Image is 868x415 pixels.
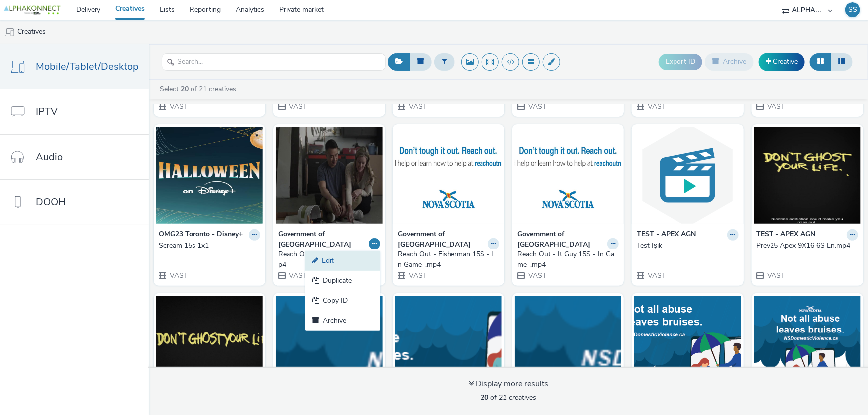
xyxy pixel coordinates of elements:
img: Scream 15s 1x1 visual [156,127,263,224]
strong: TEST - APEX AGN [757,229,816,241]
span: VAST [408,271,427,280]
span: VAST [288,271,307,280]
span: VAST [647,102,666,111]
a: Prev25 Apex 9X16 6S En.mp4 [757,241,858,250]
strong: 20 [181,84,189,94]
img: Domestic Violence Awareness Campaign_320X100.png visual [395,296,502,393]
a: Creative [759,53,805,71]
strong: OMG23 Toronto - Disney+ [159,229,243,241]
input: Search... [162,53,386,71]
span: VAST [169,102,188,111]
strong: 20 [481,393,488,402]
div: Reach Out - 30S - In Game_.mp4 [278,249,376,270]
img: Test Işık visual [634,127,741,224]
strong: Government of [GEOGRAPHIC_DATA] [398,229,485,249]
a: Reach Out - It Guy 15S - In Game_.mp4 [517,249,619,270]
span: IPTV [36,104,58,119]
span: VAST [288,102,307,111]
span: VAST [647,271,666,280]
button: Grid [810,53,831,70]
a: Edit [305,251,380,271]
div: Reach Out - Fisherman 15S - In Game_.mp4 [398,249,495,270]
div: Display more results [469,378,548,390]
strong: TEST - APEX AGN [637,229,696,241]
a: Select of 21 creatives [159,84,240,94]
strong: Government of [GEOGRAPHIC_DATA] [517,229,605,249]
button: Archive [705,53,754,70]
span: VAST [408,102,427,111]
img: Domestic Violence Awareness Campaign_300X50.png visual [515,296,621,393]
div: SS [848,2,857,17]
a: Reach Out - Fisherman 15S - In Game_.mp4 [398,249,499,270]
a: Archive [305,311,380,331]
a: Duplicate [305,271,380,291]
span: VAST [767,271,785,280]
img: undefined Logo [2,4,62,16]
img: Domestic Violence Awareness Campaign_320X50.png visual [276,296,382,393]
a: Scream 15s 1x1 [159,241,260,250]
span: of 21 creatives [481,393,536,402]
a: Test Işık [637,241,738,250]
a: Copy ID [305,291,380,311]
span: VAST [527,271,546,280]
img: Prev25 Apex 9X16 6S En.mp4 visual [754,127,861,224]
span: Mobile/Tablet/Desktop [36,59,139,74]
div: Test Işık [637,241,734,250]
span: VAST [169,271,188,280]
span: DOOH [36,195,66,209]
img: Domestic Violence Awareness Campaign_480X320.png visual [634,296,741,393]
strong: Government of [GEOGRAPHIC_DATA] [278,229,366,249]
span: VAST [767,102,785,111]
div: Prev25 Apex 9X16 6S En.mp4 [757,241,854,250]
img: Reach Out - Fisherman 15S - In Game_.mp4 visual [395,127,502,224]
span: VAST [527,102,546,111]
img: Reach Out - 30S - In Game_.mp4 visual [276,127,382,224]
div: Scream 15s 1x1 [159,241,256,250]
span: Audio [36,150,63,164]
img: mobile [5,27,15,37]
a: Reach Out - 30S - In Game_.mp4 [278,249,380,270]
img: Prev25 Apex 16X9 6S En.mp4 visual [156,296,263,393]
img: Domestic Violence Awareness Campaign_300X250.png visual [754,296,861,393]
button: Table [831,53,853,70]
button: Export ID [659,54,702,70]
img: Reach Out - It Guy 15S - In Game_.mp4 visual [515,127,621,224]
div: Reach Out - It Guy 15S - In Game_.mp4 [517,249,615,270]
